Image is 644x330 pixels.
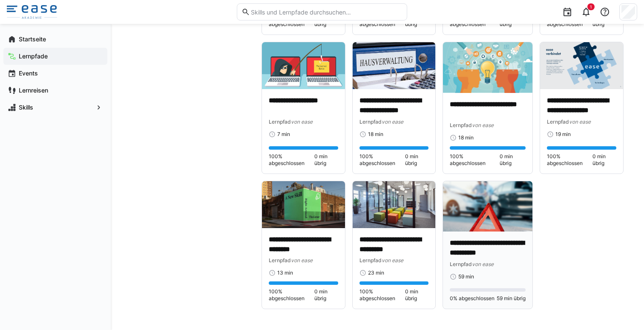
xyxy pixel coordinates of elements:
[269,288,314,302] span: 100% abgeschlossen
[500,153,526,167] span: 0 min übrig
[359,288,405,302] span: 100% abgeschlossen
[269,257,291,263] span: Lernpfad
[277,269,293,276] span: 13 min
[269,119,291,125] span: Lernpfad
[472,261,494,267] span: von ease
[458,273,474,280] span: 59 min
[262,181,345,228] img: image
[359,257,382,263] span: Lernpfad
[353,181,436,228] img: image
[590,4,592,9] span: 1
[450,122,472,128] span: Lernpfad
[547,119,569,125] span: Lernpfad
[555,131,571,138] span: 19 min
[450,295,494,302] span: 0% abgeschlossen
[291,119,313,125] span: von ease
[443,181,532,232] img: image
[592,153,616,167] span: 0 min übrig
[359,119,382,125] span: Lernpfad
[497,295,526,302] span: 59 min übrig
[450,153,500,167] span: 100% abgeschlossen
[547,153,592,167] span: 100% abgeschlossen
[359,153,405,167] span: 100% abgeschlossen
[368,269,384,276] span: 23 min
[472,122,494,128] span: von ease
[269,153,314,167] span: 100% abgeschlossen
[382,257,403,263] span: von ease
[368,131,383,138] span: 18 min
[250,8,402,16] input: Skills und Lernpfade durchsuchen…
[291,257,313,263] span: von ease
[450,261,472,267] span: Lernpfad
[405,288,429,302] span: 0 min übrig
[262,42,345,89] img: image
[443,42,532,93] img: image
[277,131,290,138] span: 7 min
[540,42,623,89] img: image
[405,153,429,167] span: 0 min übrig
[382,119,403,125] span: von ease
[314,288,338,302] span: 0 min übrig
[353,42,436,89] img: image
[458,134,474,141] span: 18 min
[314,153,338,167] span: 0 min übrig
[569,119,591,125] span: von ease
